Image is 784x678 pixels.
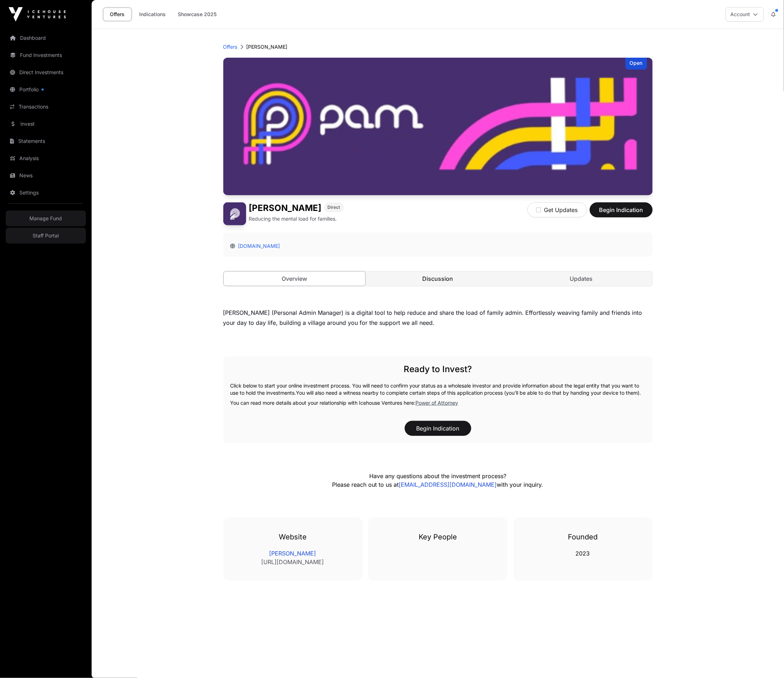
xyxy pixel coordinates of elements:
[367,271,509,286] a: Discussion
[6,150,86,166] a: Analysis
[383,532,493,542] h3: Key People
[6,211,86,226] a: Manage Fund
[249,215,337,222] p: Reducing the mental load for families.
[6,30,86,46] a: Dashboard
[223,202,246,225] img: PAM
[527,202,587,217] button: Get Updates
[223,308,653,328] div: [PERSON_NAME] (Personal Admin Manager) is a digital tool to help reduce and share the load of fam...
[399,481,497,488] a: [EMAIL_ADDRESS][DOMAIN_NAME]
[726,7,764,21] button: Account
[328,205,340,210] span: Direct
[277,472,599,489] p: Have any questions about the investment process? Please reach out to us at with your inquiry.
[238,532,348,542] h3: Website
[173,8,221,21] a: Showcase 2025
[590,210,653,217] a: Begin Indication
[6,185,86,201] a: Settings
[103,8,132,21] a: Offers
[527,532,638,542] h3: Founded
[590,202,653,217] button: Begin Indication
[6,168,86,183] a: News
[230,399,646,407] p: You can read more details about your relationship with Icehouse Ventures here:
[6,82,86,97] a: Portfolio
[416,400,458,406] a: Power of Attorney
[6,64,86,80] a: Direct Investments
[238,549,348,558] a: [PERSON_NAME]
[527,549,638,558] p: 2023
[230,382,646,396] p: Click below to start your online investment process. You will need to confirm your status as a wh...
[296,390,641,396] span: You will also need a witness nearby to complete certain steps of this application process (you'll...
[230,364,646,375] h2: Ready to Invest?
[6,99,86,115] a: Transactions
[238,558,348,566] a: [URL][DOMAIN_NAME]
[135,8,170,21] a: Indications
[6,228,86,244] a: Staff Portal
[235,243,280,249] a: [DOMAIN_NAME]
[223,271,366,286] a: Overview
[6,47,86,63] a: Fund Investments
[223,58,653,195] img: PAM
[249,202,322,214] h1: [PERSON_NAME]
[748,644,784,678] iframe: Chat Widget
[510,271,652,286] a: Updates
[224,271,652,286] nav: Tabs
[6,133,86,149] a: Statements
[599,206,644,214] span: Begin Indication
[405,421,471,436] button: Begin Indication
[625,58,647,69] div: Open
[223,43,238,51] a: Offers
[247,43,288,51] p: [PERSON_NAME]
[6,116,86,132] a: Invest
[9,7,66,21] img: Icehouse Ventures Logo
